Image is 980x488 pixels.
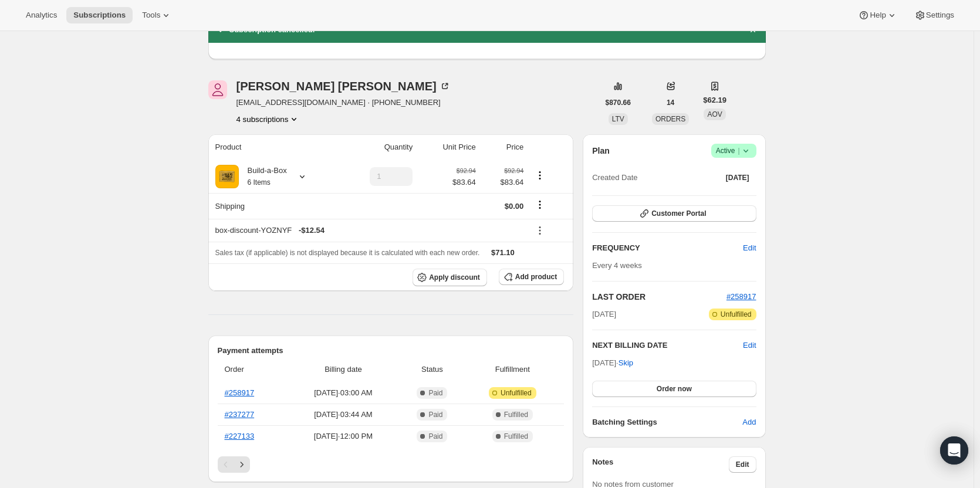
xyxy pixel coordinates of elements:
[592,456,729,473] h3: Notes
[736,460,749,469] span: Edit
[592,205,756,222] button: Customer Portal
[413,269,487,286] button: Apply discount
[483,177,524,188] span: $83.64
[452,177,476,188] span: $83.64
[599,94,638,111] button: $870.66
[515,272,557,282] span: Add product
[234,456,250,473] button: Next
[215,225,524,236] div: box-discount-YOZNYF
[479,134,528,160] th: Price
[504,167,523,174] small: $92.94
[726,173,749,182] span: [DATE]
[657,384,692,394] span: Order now
[504,432,528,441] span: Fulfilled
[290,409,396,421] span: [DATE] · 03:44 AM
[135,7,179,23] button: Tools
[619,357,633,369] span: Skip
[530,169,549,182] button: Product actions
[491,248,515,257] span: $71.10
[592,242,743,254] h2: FREQUENCY
[612,115,624,123] span: LTV
[743,340,756,351] button: Edit
[225,388,255,397] a: #258917
[729,456,756,473] button: Edit
[592,416,742,428] h6: Batching Settings
[592,381,756,397] button: Order now
[501,388,532,398] span: Unfulfilled
[742,416,756,428] span: Add
[592,145,610,157] h2: Plan
[907,7,961,23] button: Settings
[726,292,756,301] a: #258917
[142,11,160,20] span: Tools
[225,410,255,419] a: #237277
[611,354,640,372] button: Skip
[499,269,564,285] button: Add product
[667,98,674,107] span: 14
[940,436,968,465] div: Open Intercom Messenger
[592,358,633,367] span: [DATE] ·
[870,11,886,20] span: Help
[703,94,726,106] span: $62.19
[337,134,416,160] th: Quantity
[208,80,227,99] span: Elizabeth Rann
[468,364,557,375] span: Fulfillment
[215,165,239,188] img: product img
[218,456,565,473] nav: Pagination
[530,198,549,211] button: Shipping actions
[429,273,480,282] span: Apply discount
[299,225,325,236] span: - $12.54
[290,387,396,399] span: [DATE] · 03:00 AM
[721,310,752,319] span: Unfulfilled
[592,291,726,303] h2: LAST ORDER
[707,110,722,118] span: AOV
[504,410,528,419] span: Fulfilled
[660,94,681,111] button: 14
[592,172,637,184] span: Created Date
[743,242,756,254] span: Edit
[66,7,133,23] button: Subscriptions
[592,309,616,320] span: [DATE]
[592,261,642,270] span: Every 4 weeks
[218,345,565,357] h2: Payment attempts
[26,11,57,20] span: Analytics
[851,7,904,23] button: Help
[239,165,287,188] div: Build-a-Box
[208,134,338,160] th: Product
[215,249,480,257] span: Sales tax (if applicable) is not displayed because it is calculated with each new order.
[505,202,524,211] span: $0.00
[208,193,338,219] th: Shipping
[19,7,64,23] button: Analytics
[592,340,743,351] h2: NEXT BILLING DATE
[428,432,442,441] span: Paid
[738,146,739,155] span: |
[716,145,752,157] span: Active
[736,239,763,257] button: Edit
[416,134,479,160] th: Unit Price
[403,364,461,375] span: Status
[926,11,954,20] span: Settings
[428,388,442,398] span: Paid
[719,170,756,186] button: [DATE]
[655,115,685,123] span: ORDERS
[651,209,706,218] span: Customer Portal
[218,357,287,382] th: Order
[248,178,271,187] small: 6 Items
[236,97,451,109] span: [EMAIL_ADDRESS][DOMAIN_NAME] · [PHONE_NUMBER]
[225,432,255,440] a: #227133
[236,113,300,125] button: Product actions
[457,167,476,174] small: $92.94
[726,291,756,303] button: #258917
[735,413,763,432] button: Add
[290,431,396,442] span: [DATE] · 12:00 PM
[73,11,126,20] span: Subscriptions
[606,98,631,107] span: $870.66
[290,364,396,375] span: Billing date
[428,410,442,419] span: Paid
[236,80,451,92] div: [PERSON_NAME] [PERSON_NAME]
